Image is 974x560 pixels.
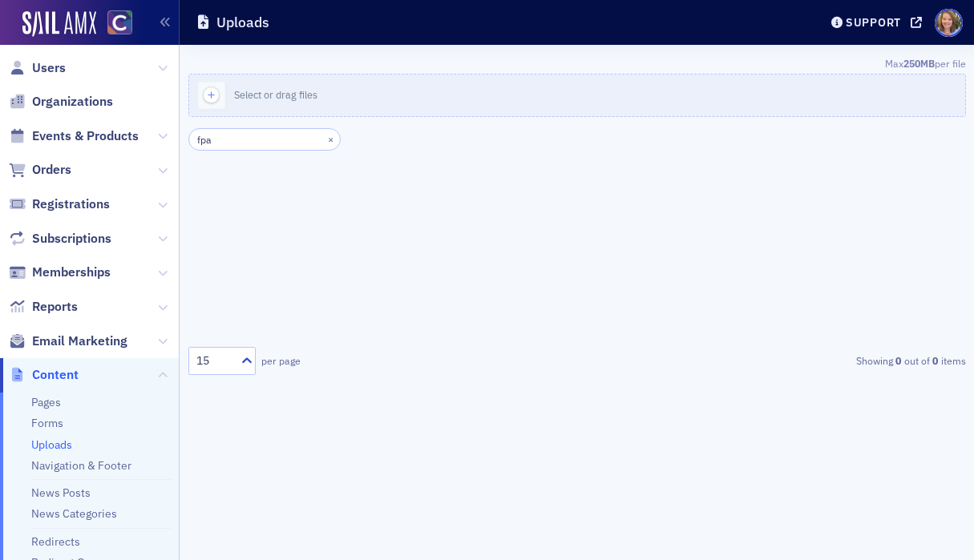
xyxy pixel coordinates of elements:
input: Search… [188,128,342,151]
span: Orders [32,161,71,179]
span: Events & Products [32,127,139,145]
a: Users [9,59,66,77]
span: Content [32,366,79,384]
span: Email Marketing [32,332,127,350]
img: SailAMX [107,10,132,35]
a: News Categories [31,506,117,521]
span: Select or drag files [234,88,317,101]
span: Reports [32,298,78,316]
strong: 0 [893,353,904,368]
a: Content [9,366,79,384]
span: Memberships [32,264,111,281]
a: Registrations [9,195,110,213]
span: Profile [935,9,963,37]
div: Support [846,15,901,30]
a: Subscriptions [9,230,111,248]
a: Memberships [9,264,111,281]
a: Orders [9,161,71,179]
img: SailAMX [22,11,96,37]
a: Forms [31,416,63,430]
a: Organizations [9,93,113,111]
h1: Uploads [216,13,269,32]
button: × [324,131,338,146]
div: Max per file [188,56,966,74]
a: Pages [31,395,61,409]
div: Showing out of items [717,353,965,368]
a: Reports [9,298,78,316]
span: 250MB [903,57,935,70]
a: Uploads [31,437,72,452]
button: Select or drag files [188,74,966,117]
span: Organizations [32,93,113,111]
a: Navigation & Footer [31,458,131,473]
a: Events & Products [9,127,139,145]
span: Users [32,59,66,77]
span: Subscriptions [32,230,111,248]
label: per page [261,353,301,368]
a: View Homepage [96,10,132,38]
div: 15 [196,353,232,369]
a: News Posts [31,485,91,500]
a: Redirects [31,534,80,549]
span: Registrations [32,195,110,213]
a: Email Marketing [9,332,127,350]
strong: 0 [930,353,941,368]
